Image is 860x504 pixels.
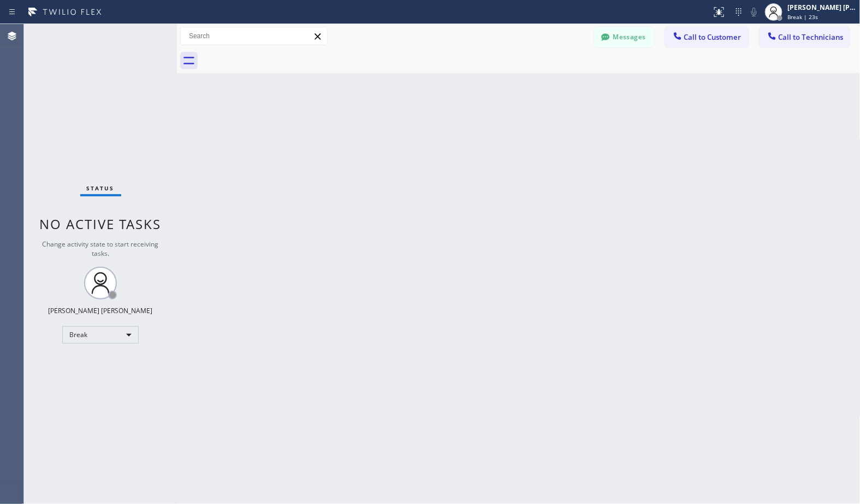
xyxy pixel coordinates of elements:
div: Break [62,326,139,344]
span: Break | 23s [788,13,819,21]
button: Mute [746,4,762,20]
button: Call to Customer [665,27,749,47]
input: Search [181,27,327,45]
div: [PERSON_NAME] [PERSON_NAME] [788,3,857,12]
span: Call to Customer [684,32,742,42]
button: Messages [594,27,654,47]
span: Call to Technicians [779,32,844,42]
button: Call to Technicians [760,27,850,47]
span: No active tasks [40,215,162,233]
span: Status [87,184,115,192]
div: [PERSON_NAME] [PERSON_NAME] [49,306,153,315]
span: Change activity state to start receiving tasks. [43,239,159,258]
